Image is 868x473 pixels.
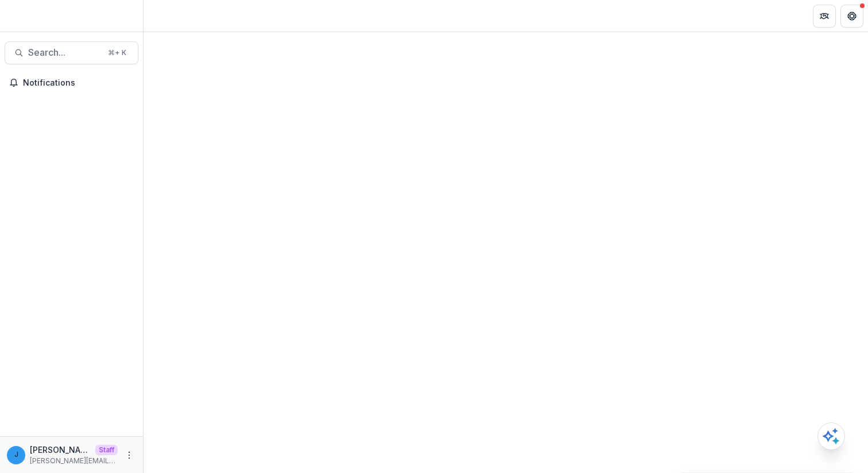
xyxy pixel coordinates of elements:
[817,422,845,450] button: Open AI Assistant
[122,448,136,462] button: More
[30,456,118,466] p: [PERSON_NAME][EMAIL_ADDRESS][DOMAIN_NAME]
[95,445,118,455] p: Staff
[106,47,129,59] div: ⌘ + K
[30,444,91,456] p: [PERSON_NAME][EMAIL_ADDRESS][DOMAIN_NAME]
[23,78,134,88] span: Notifications
[840,5,863,28] button: Get Help
[14,451,18,459] div: jonah@trytemelio.com
[5,41,138,64] button: Search...
[5,74,138,92] button: Notifications
[813,5,836,28] button: Partners
[28,47,101,58] span: Search...
[148,7,197,24] nav: breadcrumb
